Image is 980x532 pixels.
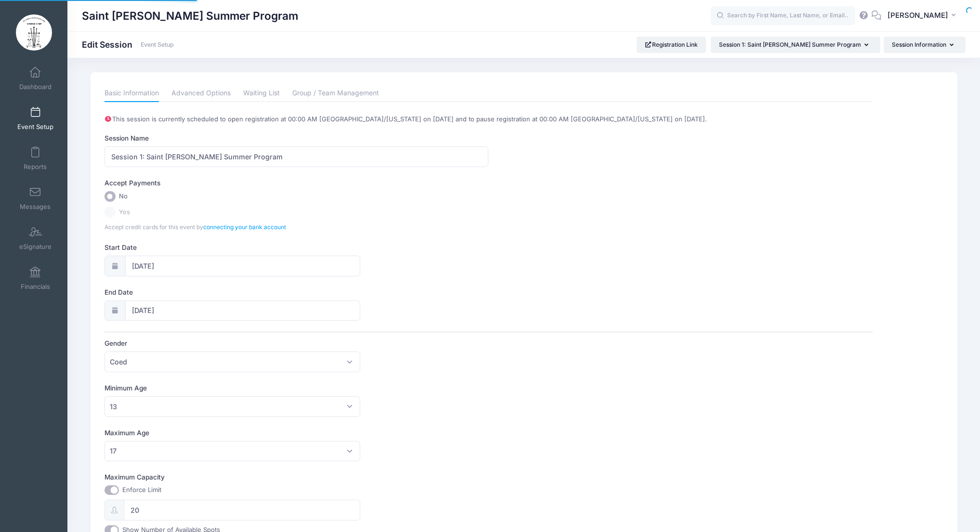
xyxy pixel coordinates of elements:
[19,243,52,251] span: eSignature
[110,446,117,456] span: 17
[105,178,160,188] label: Accept Payments
[203,223,286,231] a: connecting your bank account
[243,85,280,102] a: Waiting List
[105,133,488,143] label: Session Name
[124,500,361,520] input: 0
[711,6,855,26] input: Search by First Name, Last Name, or Email...
[105,351,361,372] span: Coed
[13,221,58,255] a: eSignature
[105,287,488,297] label: End Date
[888,10,948,21] span: [PERSON_NAME]
[105,223,286,231] span: Accept credit cards for this event by
[105,115,873,124] div: This session is currently scheduled to open registration at 00:00 AM [GEOGRAPHIC_DATA]/[US_STATE]...
[13,62,58,95] a: Dashboard
[119,208,130,217] span: Yes
[884,37,966,53] button: Session Information
[105,441,361,462] span: 17
[82,39,174,50] h1: Edit Session
[20,203,51,211] span: Messages
[105,243,488,252] label: Start Date
[637,37,706,53] a: Registration Link
[110,357,127,367] span: Coed
[19,83,52,91] span: Dashboard
[13,182,58,215] a: Messages
[16,14,52,51] img: Saint Herman Summer Program
[171,85,231,102] a: Advanced Options
[105,191,116,202] input: No
[105,338,488,348] label: Gender
[122,485,161,495] label: Enforce Limit
[105,383,488,393] label: Minimum Age
[21,283,50,291] span: Financials
[105,146,488,167] input: Session Name
[292,85,379,102] a: Group / Team Management
[711,37,880,53] button: Session 1: Saint [PERSON_NAME] Summer Program
[119,192,128,201] span: No
[719,41,861,48] span: Session 1: Saint [PERSON_NAME] Summer Program
[13,261,58,295] a: Financials
[110,402,117,412] span: 13
[13,142,58,175] a: Reports
[105,396,361,417] span: 13
[105,472,488,482] label: Maximum Capacity
[881,5,966,27] button: [PERSON_NAME]
[82,5,298,27] h1: Saint [PERSON_NAME] Summer Program
[17,123,53,131] span: Event Setup
[24,163,47,171] span: Reports
[105,428,488,438] label: Maximum Age
[105,85,159,102] a: Basic Information
[13,102,58,135] a: Event Setup
[141,41,174,49] a: Event Setup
